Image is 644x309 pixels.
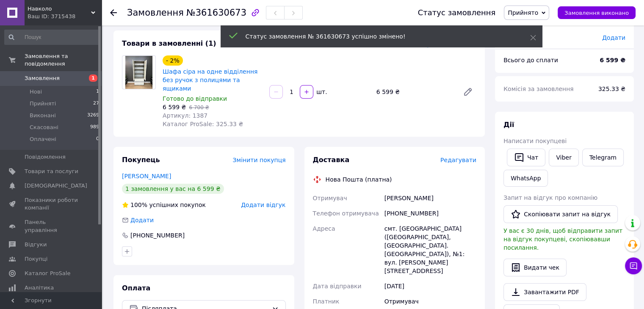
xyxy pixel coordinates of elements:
[163,95,227,102] span: Готово до відправки
[383,206,478,221] div: [PHONE_NUMBER]
[508,9,538,16] span: Прийнято
[186,8,246,18] span: №361630673
[130,201,147,208] span: 100%
[373,86,456,98] div: 6 599 ₴
[558,6,636,19] button: Замовлення виконано
[163,112,207,119] span: Артикул: 1387
[625,257,642,274] button: Чат з покупцем
[313,195,347,201] span: Отримувач
[25,241,47,248] span: Відгуки
[503,138,567,144] span: Написати покупцеві
[503,170,548,187] a: WhatsApp
[383,190,478,206] div: [PERSON_NAME]
[313,283,362,290] span: Дата відправки
[96,88,99,96] span: 1
[314,88,328,96] div: шт.
[25,218,78,234] span: Панель управління
[130,231,185,240] div: [PHONE_NUMBER]
[28,13,102,20] div: Ваш ID: 3715438
[246,32,509,41] div: Статус замовлення № 361630673 успішно змінено!
[503,283,586,301] a: Завантажити PDF
[163,121,243,127] span: Каталог ProSale: 325.33 ₴
[122,201,206,209] div: успішних покупок
[30,135,56,143] span: Оплачені
[549,149,578,166] a: Viber
[602,34,625,41] span: Додати
[122,284,150,292] span: Оплата
[4,30,100,45] input: Пошук
[503,57,558,63] span: Всього до сплати
[503,86,574,92] span: Комісія за замовлення
[313,210,379,217] span: Телефон отримувача
[130,217,154,223] span: Додати
[418,8,496,17] div: Статус замовлення
[503,205,618,223] button: Скопіювати запит на відгук
[96,135,99,143] span: 0
[189,105,209,110] span: 6 700 ₴
[582,149,624,166] a: Telegram
[30,100,56,108] span: Прийняті
[313,298,340,305] span: Платник
[507,149,545,166] button: Чат
[503,121,514,129] span: Дії
[30,88,42,96] span: Нові
[503,227,622,251] span: У вас є 30 днів, щоб відправити запит на відгук покупцеві, скопіювавши посилання.
[25,270,70,277] span: Каталог ProSale
[459,83,476,100] a: Редагувати
[25,168,78,175] span: Товари та послуги
[313,156,350,164] span: Доставка
[122,184,224,194] div: 1 замовлення у вас на 6 599 ₴
[383,294,478,309] div: Отримувач
[503,194,597,201] span: Запит на відгук про компанію
[127,8,184,18] span: Замовлення
[28,5,91,13] span: Навколо
[122,39,216,47] span: Товари в замовленні (1)
[87,112,99,119] span: 3269
[598,86,625,92] span: 325.33 ₴
[25,196,78,212] span: Показники роботи компанії
[93,100,99,108] span: 27
[163,104,186,110] span: 6 599 ₴
[241,201,285,208] span: Додати відгук
[25,153,66,161] span: Повідомлення
[125,56,152,89] img: Шафа сіра на одне відділення без ручок з полицями та ящиками
[383,279,478,294] div: [DATE]
[25,182,87,190] span: [DEMOGRAPHIC_DATA]
[25,52,102,68] span: Замовлення та повідомлення
[122,156,160,164] span: Покупець
[122,173,171,179] a: [PERSON_NAME]
[564,10,629,16] span: Замовлення виконано
[233,157,286,163] span: Змінити покупця
[503,259,567,276] button: Видати чек
[89,74,97,82] span: 1
[30,112,56,119] span: Виконані
[313,225,335,232] span: Адреса
[110,8,117,17] div: Повернутися назад
[440,157,476,163] span: Редагувати
[600,57,625,63] b: 6 599 ₴
[163,68,257,92] a: Шафа сіра на одне відділення без ручок з полицями та ящиками
[163,55,183,66] div: - 2%
[323,175,394,184] div: Нова Пошта (платна)
[25,284,54,292] span: Аналітика
[25,74,60,82] span: Замовлення
[30,124,58,131] span: Скасовані
[383,221,478,279] div: смт. [GEOGRAPHIC_DATA] ([GEOGRAPHIC_DATA], [GEOGRAPHIC_DATA]. [GEOGRAPHIC_DATA]), №1: вул. [PERSO...
[25,255,47,263] span: Покупці
[90,124,99,131] span: 989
